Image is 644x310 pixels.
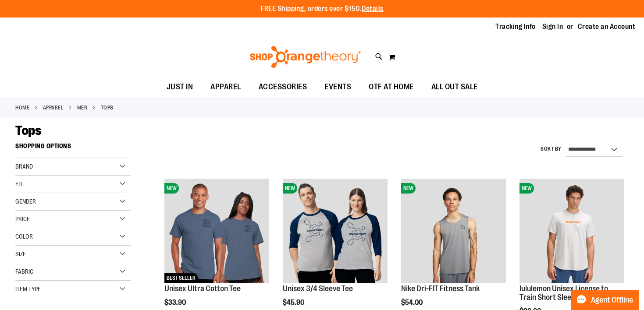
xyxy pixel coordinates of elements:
[260,4,384,14] p: FREE Shipping, orders over $150.
[164,299,187,306] span: $33.90
[15,198,36,205] span: Gender
[259,77,307,97] span: ACCESSORIES
[401,183,416,194] span: NEW
[283,284,353,293] a: Unisex 3/4 Sleeve Tee
[519,183,534,194] span: NEW
[541,145,562,153] label: Sort By
[519,179,624,285] a: lululemon Unisex License to Train Short SleeveNEW
[15,250,26,257] span: Size
[401,179,506,283] img: Nike Dri-FIT Fitness Tank
[369,77,414,97] span: OTF AT HOME
[249,46,362,68] img: Shop Orangetheory
[591,296,633,304] span: Agent Offline
[15,123,41,138] span: Tops
[571,290,639,310] button: Agent Offline
[495,22,536,32] a: Tracking Info
[15,285,41,292] span: Item Type
[401,179,506,285] a: Nike Dri-FIT Fitness TankNEW
[164,284,241,293] a: Unisex Ultra Cotton Tee
[578,22,636,32] a: Create an Account
[542,22,563,32] a: Sign In
[77,104,88,112] a: MEN
[519,284,608,302] a: lululemon Unisex License to Train Short Sleeve
[164,179,269,285] a: Unisex Ultra Cotton TeeNEWBEST SELLER
[15,268,33,275] span: Fabric
[519,179,624,283] img: lululemon Unisex License to Train Short Sleeve
[324,77,351,97] span: EVENTS
[283,183,297,194] span: NEW
[15,138,131,158] strong: Shopping Options
[15,215,30,222] span: Price
[101,104,114,112] strong: Tops
[164,179,269,283] img: Unisex Ultra Cotton Tee
[283,179,388,285] a: Unisex 3/4 Sleeve TeeNEW
[283,299,306,306] span: $45.90
[167,77,193,97] span: JUST IN
[431,77,478,97] span: ALL OUT SALE
[164,273,198,283] span: BEST SELLER
[15,104,29,112] a: Home
[15,180,23,187] span: Fit
[210,77,241,97] span: APPAREL
[401,284,480,293] a: Nike Dri-FIT Fitness Tank
[362,5,384,13] a: Details
[15,163,33,170] span: Brand
[164,183,179,194] span: NEW
[43,104,64,112] a: APPAREL
[401,299,424,306] span: $54.00
[15,233,33,240] span: Color
[283,179,388,283] img: Unisex 3/4 Sleeve Tee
